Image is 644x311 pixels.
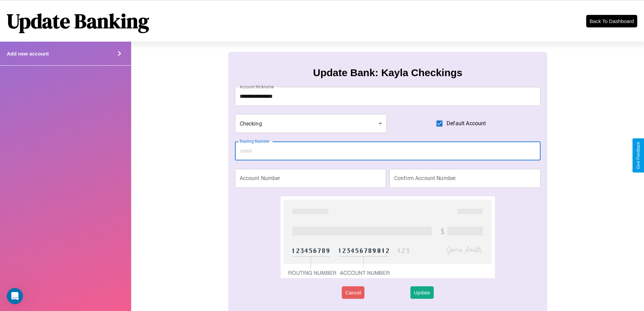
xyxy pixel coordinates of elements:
[7,51,49,57] h4: Add new account
[410,286,433,299] button: Update
[240,138,269,144] label: Routing Number
[240,84,274,90] label: Account Nickname
[586,15,637,27] button: Back To Dashboard
[342,286,364,299] button: Cancel
[636,142,641,169] div: Give Feedback
[447,119,486,128] span: Default Account
[7,288,23,304] iframe: Intercom live chat
[281,196,495,278] img: check
[313,67,462,79] h3: Update Bank: Kayla Checkings
[235,114,387,133] div: Checking
[7,7,149,35] h1: Update Banking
